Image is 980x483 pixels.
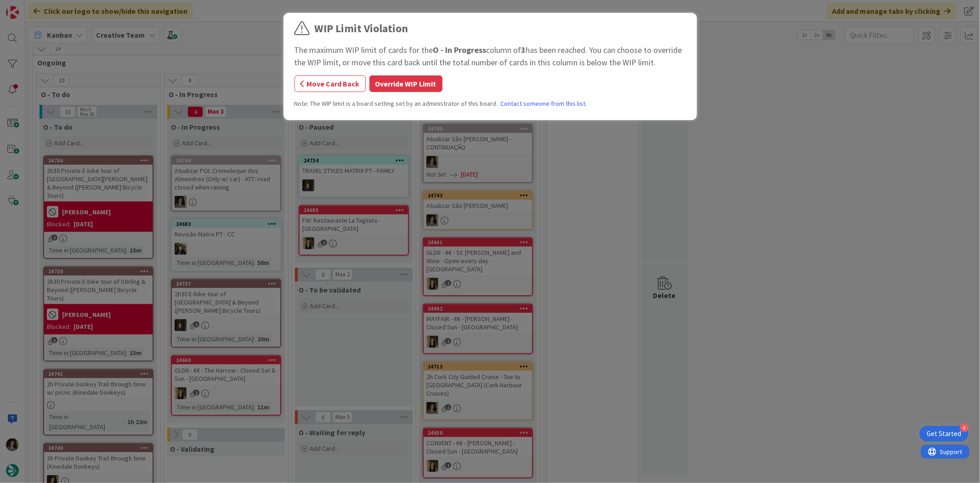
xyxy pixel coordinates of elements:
span: Support [19,1,42,12]
div: Get Started [927,429,961,438]
div: The maximum WIP limit of cards for the column of has been reached. You can choose to override the... [295,44,686,69]
button: Move Card Back [295,75,366,92]
b: O - In Progress [433,45,487,55]
div: WIP Limit Violation [315,20,408,37]
div: 4 [960,424,969,432]
button: Override WIP Limit [369,75,442,92]
div: Note: The WIP limit is a board setting set by an administrator of this board. [295,99,686,109]
b: 3 [521,45,526,55]
div: Open Get Started checklist, remaining modules: 4 [919,426,969,442]
a: Contact someone from this list. [501,99,587,109]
